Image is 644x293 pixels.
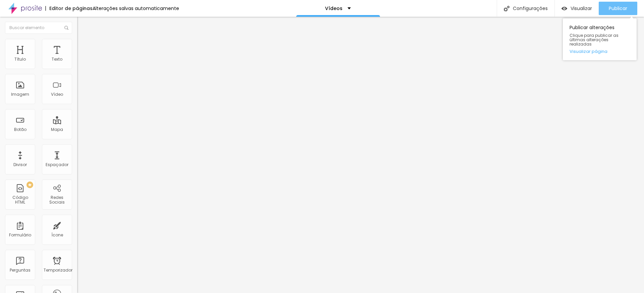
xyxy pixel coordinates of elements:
font: Mapa [51,127,63,132]
iframe: Editor [77,17,644,293]
font: Botão [14,127,26,132]
input: Buscar elemento [5,22,72,34]
img: view-1.svg [561,6,567,11]
font: Formulário [9,232,31,238]
font: Ícone [51,232,63,238]
font: Título [14,56,26,62]
font: Redes Sociais [49,195,65,205]
img: Ícone [504,6,509,11]
font: Texto [52,56,62,62]
font: Temporizador [44,267,72,273]
font: Vídeos [325,5,342,12]
font: Visualizar [571,5,592,12]
a: Visualizar página [570,49,630,54]
font: Visualizar página [570,48,607,55]
font: Perguntas [10,267,31,273]
font: Espaçador [46,162,68,167]
font: Publicar [609,5,627,12]
font: Configurações [513,5,548,12]
font: Imagem [11,91,29,97]
font: Alterações salvas automaticamente [93,5,179,12]
button: Visualizar [555,2,599,15]
font: Vídeo [51,91,63,97]
font: Publicar alterações [570,24,614,31]
font: Divisor [13,162,27,167]
font: Editor de páginas [49,5,93,12]
img: Ícone [64,26,68,30]
font: Clique para publicar as últimas alterações realizadas [570,32,619,47]
button: Publicar [599,2,637,15]
font: Código HTML [12,195,28,205]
